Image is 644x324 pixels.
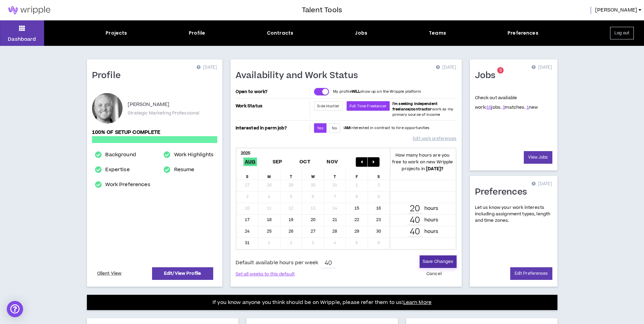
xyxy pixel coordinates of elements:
[213,299,431,307] p: If you know anyone you think should be on Wripple, please refer them to us!
[105,151,136,159] a: Background
[236,268,295,277] button: Set all weeks to this default
[236,259,318,267] span: Default available hours per week
[355,30,367,37] div: Jobs
[345,125,350,130] strong: AM
[424,205,439,212] p: hours
[475,204,552,224] p: Let us know your work interests including assignment types, length and time zones.
[243,158,257,166] span: Aug
[258,169,280,180] div: M
[344,125,430,131] p: I interested in contract to hire opportunities
[475,70,501,81] h1: Jobs
[128,110,200,116] p: Strategic Marketing Professional
[8,36,36,43] p: Dashboard
[197,64,217,71] p: [DATE]
[499,68,502,73] span: 3
[92,70,126,81] h1: Profile
[92,129,217,136] p: 100% of setup complete
[302,5,342,15] h3: Talent Tools
[527,104,538,110] span: new
[497,67,504,74] sup: 3
[532,181,552,187] p: [DATE]
[475,187,532,198] h1: Preferences
[105,181,150,189] a: Work Preferences
[413,133,456,145] a: Edit work preferences
[174,151,214,159] a: Work Highlights
[105,166,129,174] a: Expertise
[271,158,284,166] span: Sep
[368,169,390,180] div: S
[424,216,439,224] p: hours
[352,89,361,94] strong: WILL
[152,267,213,280] a: Edit/View Profile
[424,268,444,280] button: Cancel
[325,158,339,166] span: Nov
[324,169,346,180] div: T
[390,152,456,172] p: How many hours are you free to work on new Wripple projects in
[610,27,634,39] button: Log out
[237,169,259,180] div: S
[392,101,438,112] b: I'm seeking independent freelance/contractor
[236,101,309,111] p: Work Status
[106,30,127,37] div: Projects
[595,6,637,14] span: [PERSON_NAME]
[280,169,302,180] div: T
[420,255,456,268] button: Save Changes
[174,166,195,174] a: Resume
[317,104,339,109] span: Side Hustler
[241,150,251,156] b: 2025
[189,30,205,37] div: Profile
[510,267,552,280] a: Edit Preferences
[267,30,293,37] div: Contracts
[426,166,443,172] b: [DATE] ?
[332,126,337,131] span: No
[7,301,23,317] div: Open Intercom Messenger
[128,101,170,109] p: [PERSON_NAME]
[403,299,431,306] a: Learn More
[298,158,312,166] span: Oct
[424,228,439,235] p: hours
[392,101,453,117] span: work as my primary source of income
[502,104,525,110] span: matches.
[475,95,538,110] p: Check out available work:
[486,104,501,110] span: jobs.
[346,169,368,180] div: F
[524,151,552,164] a: View Jobs
[527,104,529,110] a: 1
[508,30,538,37] div: Preferences
[317,126,323,131] span: Yes
[333,89,421,94] p: My profile show up on the Wripple platform
[532,64,552,71] p: [DATE]
[236,123,309,133] p: Interested in perm job?
[486,104,491,110] a: 16
[429,30,446,37] div: Teams
[302,169,324,180] div: W
[236,89,309,94] p: Open to work?
[436,64,456,71] p: [DATE]
[96,268,123,280] a: Client View
[92,93,123,124] div: Jason W.
[236,70,363,81] h1: Availability and Work Status
[502,104,505,110] a: 3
